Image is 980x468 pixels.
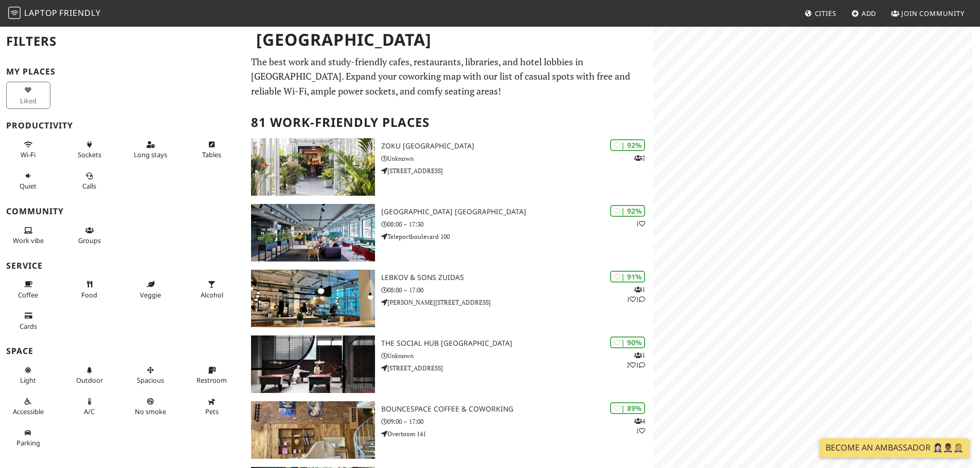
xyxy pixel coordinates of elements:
p: Overtoom 141 [381,429,653,439]
p: 2 [634,153,645,163]
p: Teleportboulevard 100 [381,232,653,241]
button: Pets [190,393,234,420]
div: | 90% [610,336,645,348]
span: Veggie [140,290,161,299]
button: Coffee [6,276,50,303]
span: Coffee [18,290,38,299]
a: Join Community [887,4,969,23]
img: Aristo Meeting Center Amsterdam [251,204,375,261]
button: A/C [67,393,112,420]
span: People working [13,236,44,245]
span: Stable Wi-Fi [21,150,35,159]
h3: Space [6,346,239,356]
p: [PERSON_NAME][STREET_ADDRESS] [381,297,653,307]
a: Add [847,4,881,23]
span: Smoke free [135,407,166,416]
p: [STREET_ADDRESS] [381,166,653,176]
button: Alcohol [190,276,234,303]
h3: Productivity [6,121,239,130]
button: Veggie [129,276,173,303]
span: Friendly [59,7,100,18]
h3: [GEOGRAPHIC_DATA] [GEOGRAPHIC_DATA] [381,208,653,216]
span: Long stays [134,150,167,159]
span: Credit cards [20,322,37,331]
div: | 89% [610,402,645,414]
img: Zoku Amsterdam [251,138,375,196]
a: The Social Hub Amsterdam City | 90% 121 The Social Hub [GEOGRAPHIC_DATA] Unknown [STREET_ADDRESS] [245,335,653,393]
button: Accessible [6,393,50,420]
button: Wi-Fi [6,136,50,163]
button: Tables [190,136,234,163]
span: Accessible [13,407,44,416]
img: Lebkov & Sons Zuidas [251,270,375,327]
span: Group tables [78,236,101,245]
span: Natural light [20,376,36,385]
a: Zoku Amsterdam | 92% 2 Zoku [GEOGRAPHIC_DATA] Unknown [STREET_ADDRESS] [245,138,653,196]
button: Long stays [129,136,173,163]
p: 1 2 1 [627,350,645,370]
h3: Community [6,207,239,216]
span: Video/audio calls [82,181,96,191]
h3: Zoku [GEOGRAPHIC_DATA] [381,142,653,151]
h3: BounceSpace Coffee & Coworking [381,405,653,414]
span: Join Community [901,9,965,18]
p: 1 1 1 [627,285,645,304]
span: Pet friendly [205,407,219,416]
a: Aristo Meeting Center Amsterdam | 92% 1 [GEOGRAPHIC_DATA] [GEOGRAPHIC_DATA] 08:00 – 17:30 Telepor... [245,204,653,261]
span: Outdoor area [76,376,103,385]
button: Outdoor [67,362,112,389]
button: No smoke [129,393,173,420]
div: | 92% [610,139,645,151]
p: 4 1 [634,416,645,436]
h3: Lebkov & Sons Zuidas [381,273,653,282]
a: LaptopFriendly LaptopFriendly [8,5,101,23]
p: 09:00 – 17:00 [381,417,653,426]
p: The best work and study-friendly cafes, restaurants, libraries, and hotel lobbies in [GEOGRAPHIC_... [251,54,647,99]
span: Laptop [24,7,58,18]
p: 1 [636,219,645,229]
span: Cities [815,9,836,18]
button: Restroom [190,362,234,389]
p: 08:00 – 17:00 [381,285,653,295]
button: Sockets [67,136,112,163]
a: Cities [800,4,841,23]
button: Food [67,276,112,303]
span: Add [862,9,877,18]
h2: 81 Work-Friendly Places [251,107,647,138]
span: Restroom [197,376,227,385]
button: Work vibe [6,222,50,249]
button: Spacious [129,362,173,389]
button: Calls [67,167,112,195]
button: Quiet [6,167,50,195]
button: Parking [6,424,50,452]
span: Work-friendly tables [202,150,221,159]
div: | 92% [610,205,645,217]
span: Parking [16,438,40,447]
span: Quiet [20,181,37,191]
span: Power sockets [78,150,101,159]
h3: The Social Hub [GEOGRAPHIC_DATA] [381,339,653,348]
a: Lebkov & Sons Zuidas | 91% 111 Lebkov & Sons Zuidas 08:00 – 17:00 [PERSON_NAME][STREET_ADDRESS] [245,270,653,327]
span: Spacious [137,376,164,385]
span: Air conditioned [84,407,95,416]
p: Unknown [381,154,653,163]
h3: Service [6,261,239,271]
span: Alcohol [201,290,223,299]
h2: Filters [6,26,239,57]
h3: My Places [6,67,239,77]
button: Light [6,362,50,389]
img: BounceSpace Coffee & Coworking [251,401,375,459]
p: [STREET_ADDRESS] [381,363,653,373]
div: | 91% [610,271,645,283]
p: Unknown [381,351,653,361]
p: 08:00 – 17:30 [381,219,653,229]
h1: [GEOGRAPHIC_DATA] [248,26,651,54]
img: The Social Hub Amsterdam City [251,335,375,393]
a: BounceSpace Coffee & Coworking | 89% 41 BounceSpace Coffee & Coworking 09:00 – 17:00 Overtoom 141 [245,401,653,459]
span: Food [81,290,97,299]
button: Cards [6,307,50,334]
a: Become an Ambassador 🤵🏻‍♀️🤵🏾‍♂️🤵🏼‍♀️ [819,438,970,458]
button: Groups [67,222,112,249]
img: LaptopFriendly [8,7,21,19]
